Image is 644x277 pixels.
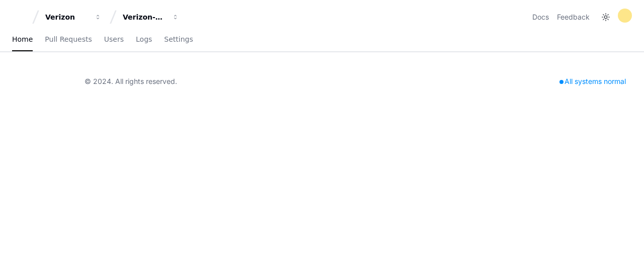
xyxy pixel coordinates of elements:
a: Pull Requests [45,28,92,51]
a: Settings [164,28,193,51]
a: Docs [532,12,549,22]
button: Verizon-Clarify-Order-Management [119,8,183,26]
div: © 2024. All rights reserved. [85,76,177,86]
span: Settings [164,36,193,42]
span: Home [12,36,33,42]
span: Logs [136,36,152,42]
span: Pull Requests [45,36,92,42]
button: Feedback [557,12,590,22]
div: All systems normal [553,74,632,88]
button: Verizon [41,8,106,26]
span: Users [104,36,124,42]
div: Verizon-Clarify-Order-Management [123,12,166,22]
a: Users [104,28,124,51]
a: Logs [136,28,152,51]
div: Verizon [45,12,89,22]
a: Home [12,28,33,51]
